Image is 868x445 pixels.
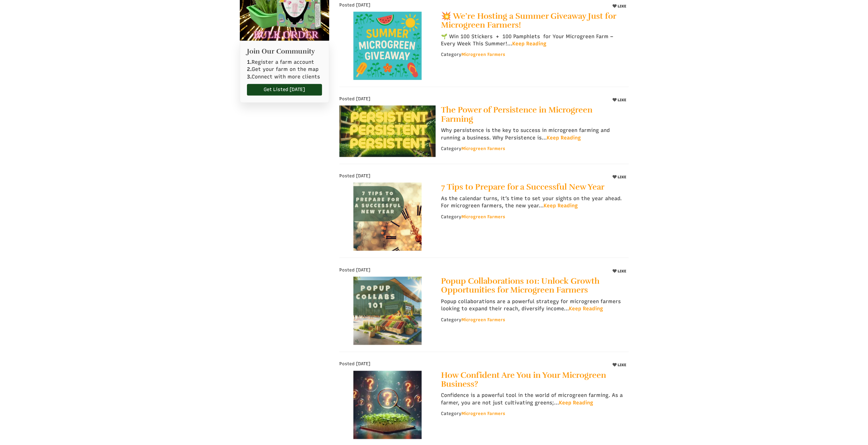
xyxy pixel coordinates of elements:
a: The Power of Persistence in Microgreen Farming [441,105,623,123]
button: LIKE [610,267,628,276]
a: How Confident Are You in Your Microgreen Business? [339,371,436,439]
a: Microgreen Farmers [461,52,505,57]
img: Popup Collaborations 101: Unlock Growth Opportunities for Microgreen Farmers [353,277,422,345]
b: 1. [247,59,252,65]
span: LIKE [616,98,626,102]
span: Posted [DATE] [339,361,370,366]
button: LIKE [610,96,628,104]
a: 💥 We’re Hosting a Summer Giveaway Just for Microgreen Farmers! [441,12,623,30]
a: Popup Collaborations 101: Unlock Growth Opportunities for Microgreen Farmers [441,277,623,295]
p: Popup collaborations are a powerful strategy for microgreen farmers looking to expand their reach... [441,298,623,313]
a: Keep Reading [546,134,580,142]
img: 7 Tips to Prepare for a Successful New Year [353,182,422,251]
p: 🌱 Win 100 Stickers + 100 Pamphlets for Your Microgreen Farm – Every Week This Summer!... [441,33,623,48]
a: Keep Reading [543,202,577,209]
div: Category [441,146,505,152]
a: 7 Tips to Prepare for a Successful New Year [441,182,623,191]
b: 3. [247,74,252,80]
a: Get Listed [DATE] [247,84,322,95]
button: LIKE [610,361,628,369]
span: LIKE [616,175,626,179]
p: As the calendar turns, it’s time to set your sights on the year ahead. For microgreen farmers, th... [441,195,623,210]
span: LIKE [616,363,626,367]
span: Posted [DATE] [339,2,370,8]
a: Popup Collaborations 101: Unlock Growth Opportunities for Microgreen Farmers [339,277,436,345]
img: The Power of Persistence in Microgreen Farming [339,105,436,157]
img: 💥 We’re Hosting a Summer Giveaway Just for Microgreen Farmers! [353,12,422,80]
span: Posted [DATE] [339,96,370,101]
a: Microgreen Farmers [461,317,505,322]
b: 2. [247,66,252,72]
p: Confidence is a powerful tool in the world of microgreen farming. As a farmer, you are not just c... [441,392,623,406]
p: Why persistence is the key to success in microgreen farming and running a business. Why Persisten... [441,127,623,142]
button: LIKE [610,2,628,11]
div: Category [441,411,505,417]
a: 💥 We’re Hosting a Summer Giveaway Just for Microgreen Farmers! [339,12,436,80]
a: Keep Reading [512,40,546,47]
span: LIKE [616,4,626,9]
span: Posted [DATE] [339,173,370,178]
img: How Confident Are You in Your Microgreen Business? [353,371,422,439]
a: Microgreen Farmers [461,146,505,151]
span: Posted [DATE] [339,267,370,272]
h2: Join Our Community [247,48,322,55]
p: Register a farm account Get your farm on the map Connect with more clients [247,59,322,80]
a: How Confident Are You in Your Microgreen Business? [441,371,623,389]
a: 7 Tips to Prepare for a Successful New Year [339,182,436,251]
a: Keep Reading [559,399,593,406]
a: Microgreen Farmers [461,214,505,219]
span: LIKE [616,269,626,273]
div: Category [441,214,505,220]
div: Category [441,317,505,323]
a: Microgreen Farmers [461,411,505,416]
button: LIKE [610,173,628,181]
div: Category [441,51,505,58]
a: Keep Reading [569,305,603,312]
